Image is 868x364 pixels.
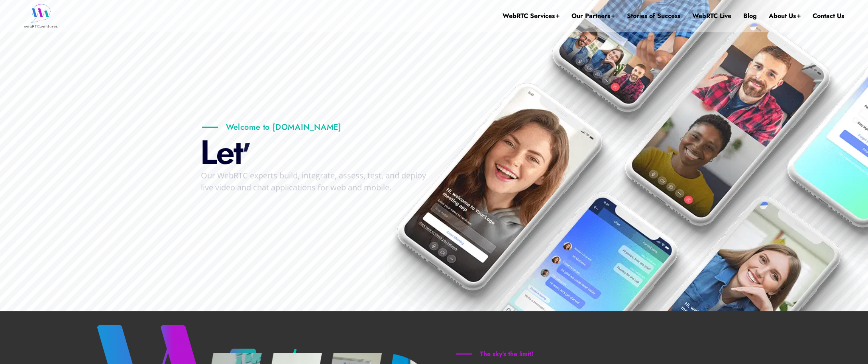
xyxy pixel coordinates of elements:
[267,165,310,210] div: M
[202,122,341,132] p: Welcome to [DOMAIN_NAME]
[24,4,58,28] img: WebRTC.ventures
[216,135,234,170] div: e
[234,135,242,170] div: t
[245,158,272,196] div: s
[242,137,253,174] div: ’
[201,170,426,193] span: Our WebRTC experts build, integrate, assess, test, and deploy live video and chat applications fo...
[200,135,216,170] div: L
[456,350,558,358] h6: The sky's the limit!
